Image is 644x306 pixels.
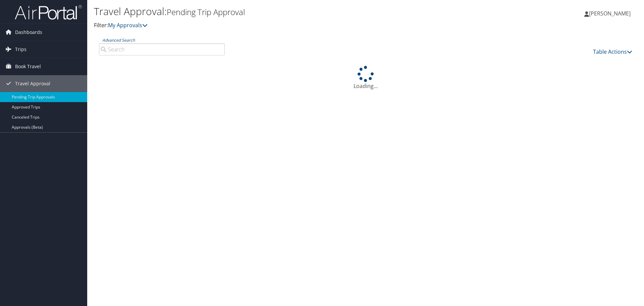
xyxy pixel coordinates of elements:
[589,10,631,17] span: [PERSON_NAME]
[593,48,632,55] a: Table Actions
[167,6,245,17] small: Pending Trip Approval
[15,4,82,20] img: airportal-logo.png
[15,75,50,92] span: Travel Approval
[15,24,42,41] span: Dashboards
[94,21,456,30] p: Filter:
[102,37,135,43] a: Advanced Search
[15,58,41,75] span: Book Travel
[99,43,225,55] input: Advanced Search
[94,66,637,90] div: Loading...
[584,3,637,24] a: [PERSON_NAME]
[94,4,456,18] h1: Travel Approval:
[15,41,26,58] span: Trips
[108,21,148,29] a: My Approvals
